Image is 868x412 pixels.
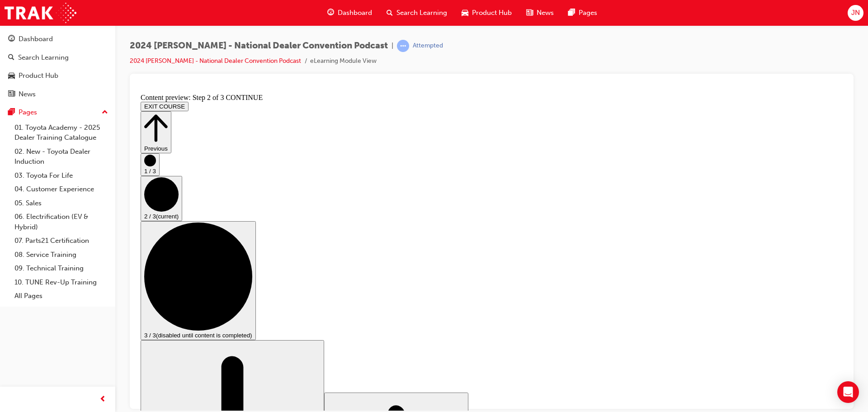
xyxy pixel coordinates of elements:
[11,210,112,234] a: 06. Electrification (EV & Hybrid)
[837,381,859,403] div: Open Intercom Messenger
[19,107,37,118] div: Pages
[387,7,393,19] span: search-icon
[537,8,554,18] span: News
[4,67,112,84] a: Product Hub
[18,52,69,63] div: Search Learning
[11,234,112,248] a: 07. Parts21 Certification
[11,169,112,183] a: 03. Toyota For Life
[102,107,108,118] span: up-icon
[4,31,112,47] a: Dashboard
[4,49,112,66] a: Search Learning
[19,123,42,130] span: (current)
[11,248,112,262] a: 08. Service Training
[7,78,19,85] span: 1 / 3
[413,42,443,50] div: Attempted
[4,86,45,131] button: 2 / 3(current)
[8,90,15,99] span: news-icon
[4,63,23,86] button: 1 / 3
[4,104,112,121] button: Pages
[19,71,58,81] div: Product Hub
[4,12,52,21] button: EXIT COURSE
[8,72,15,80] span: car-icon
[310,56,377,66] li: eLearning Module View
[11,145,112,169] a: 02. New - Toyota Dealer Induction
[8,35,15,43] span: guage-icon
[8,109,15,117] span: pages-icon
[130,41,388,51] span: 2024 [PERSON_NAME] - National Dealer Convention Podcast
[11,182,112,196] a: 04. Customer Experience
[392,41,393,51] span: |
[11,261,112,275] a: 09. Technical Training
[19,242,115,249] span: (disabled until content is completed)
[11,275,112,289] a: 10. TUNE Rev-Up Training
[454,4,519,22] a: car-iconProduct Hub
[519,4,561,22] a: news-iconNews
[11,289,112,303] a: All Pages
[4,131,119,250] button: 3 / 3(disabled until content is completed)
[19,89,36,99] div: News
[7,242,19,249] span: 3 / 3
[579,8,597,18] span: Pages
[472,8,512,18] span: Product Hub
[99,394,106,405] span: prev-icon
[4,4,706,12] div: Content preview: Step 2 of 3 CONTINUE
[11,196,112,210] a: 05. Sales
[8,54,14,62] span: search-icon
[320,4,379,22] a: guage-iconDashboard
[526,7,533,19] span: news-icon
[130,57,301,65] a: 2024 [PERSON_NAME] - National Dealer Convention Podcast
[851,8,860,18] span: JN
[7,123,19,130] span: 2 / 3
[5,3,76,23] img: Trak
[19,34,53,44] div: Dashboard
[4,21,34,63] button: Previous
[462,7,468,19] span: car-icon
[848,5,863,21] button: JN
[4,86,112,103] a: News
[561,4,604,22] a: pages-iconPages
[327,7,334,19] span: guage-icon
[11,121,112,145] a: 01. Toyota Academy - 2025 Dealer Training Catalogue
[396,8,447,18] span: Search Learning
[379,4,454,22] a: search-iconSearch Learning
[4,29,112,104] button: DashboardSearch LearningProduct HubNews
[568,7,575,19] span: pages-icon
[397,40,409,52] span: learningRecordVerb_ATTEMPT-icon
[7,55,31,62] span: Previous
[338,8,372,18] span: Dashboard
